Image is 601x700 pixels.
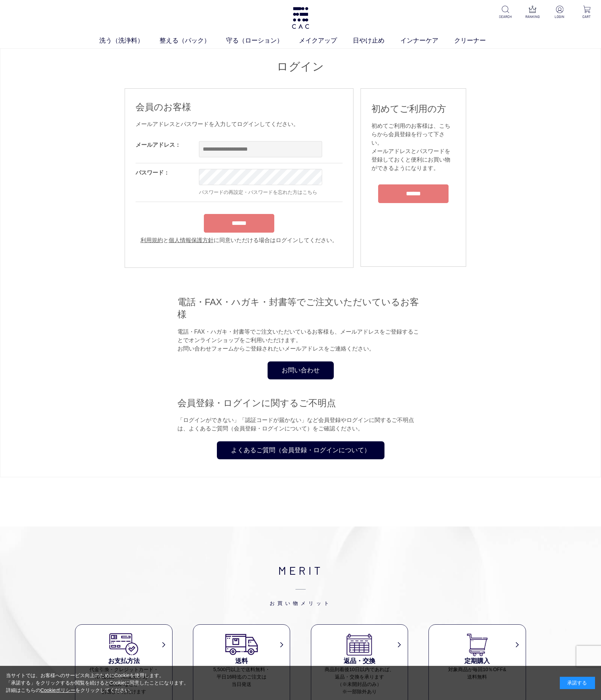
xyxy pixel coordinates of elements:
[524,14,541,19] p: RANKING
[177,397,424,409] h2: 会員登録・ログインに関するご不明点
[136,102,191,112] span: 会員のお客様
[159,36,226,45] a: 整える（パック）
[75,579,526,607] span: お買い物メリット
[177,416,424,433] p: 「ログインができない」「認証コードが届かない」など会員登録やログインに関するご不明点は、よくあるご質問（会員登録・ログインについて）をご確認ください。
[136,170,169,176] label: パスワード：
[578,14,595,19] p: CART
[136,120,343,128] div: メールアドレスとパスワードを入力してログインしてください。
[40,687,76,693] a: Cookieポリシー
[75,632,172,695] a: お支払方法 代金引換・クレジットカード・NP後払い・AmazonPay・前払いなどがお選びいただけます
[125,59,477,74] h1: ログイン
[429,632,526,681] a: 定期購入 対象商品が毎回10％OFF&送料無料
[75,656,172,666] h3: お支払方法
[311,656,408,666] h3: 返品・交換
[193,656,290,666] h3: 送料
[226,36,299,45] a: 守る（ローション）
[560,677,595,689] div: 承諾する
[497,14,514,19] p: SEARCH
[193,632,290,688] a: 送料 5,500円以上で送料無料・平日16時迄のご注文は当日発送
[578,6,595,19] a: CART
[136,142,181,148] label: メールアドレス：
[177,296,424,320] h2: 電話・FAX・ハガキ・封書等でご注文いただいているお客様
[371,103,446,114] span: 初めてご利用の方
[217,441,384,459] a: よくあるご質問（会員登録・ログインについて）
[551,6,568,19] a: LOGIN
[136,236,343,245] div: と に同意いただける場合はログインしてください。
[6,672,189,694] div: 当サイトでは、お客様へのサービス向上のためにCookieを使用します。 「承諾する」をクリックするか閲覧を続けるとCookieに同意したことになります。 詳細はこちらの をクリックしてください。
[291,7,310,29] img: logo
[371,122,455,172] div: 初めてご利用のお客様は、こちらから会員登録を行って下さい。 メールアドレスとパスワードを登録しておくと便利にお買い物ができるようになります。
[353,36,400,45] a: 日やけ止め
[140,237,163,243] a: 利用規約
[497,6,514,19] a: SEARCH
[177,328,424,353] p: 電話・FAX・ハガキ・封書等でご注文いただいているお客様も、メールアドレスをご登録することでオンラインショップをご利用いただけます。 お問い合わせフォームからご登録されたいメールアドレスをご連絡...
[268,361,334,379] a: お問い合わせ
[311,632,408,695] a: 返品・交換 商品到着後10日以内であれば、返品・交換を承ります（※未開封品のみ）※一部除外あり
[400,36,454,45] a: インナーケア
[454,36,502,45] a: クリーナー
[429,656,526,666] h3: 定期購入
[169,237,214,243] a: 個人情報保護方針
[199,189,317,195] a: パスワードの再設定・パスワードを忘れた方はこちら
[524,6,541,19] a: RANKING
[99,36,159,45] a: 洗う（洗浄料）
[75,562,526,607] h2: MERIT
[299,36,353,45] a: メイクアップ
[551,14,568,19] p: LOGIN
